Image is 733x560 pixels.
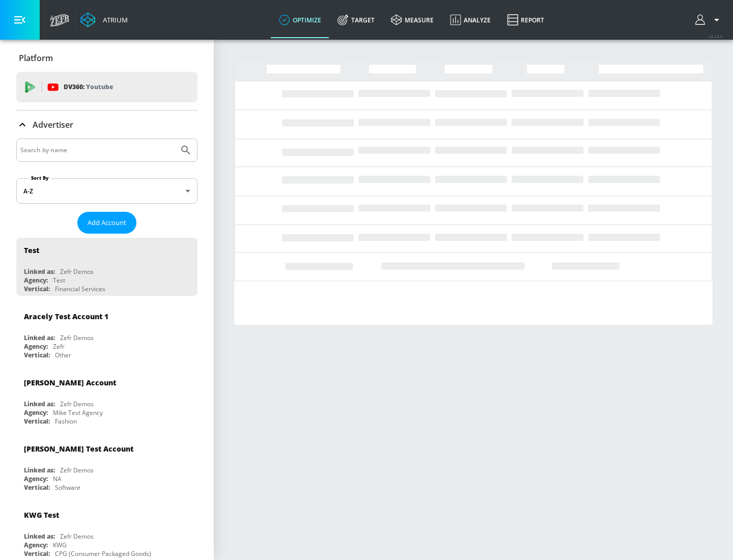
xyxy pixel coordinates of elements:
p: Advertiser [33,119,73,130]
div: Software [55,483,80,492]
div: Platform [16,44,198,72]
div: Test [53,276,65,285]
div: Other [55,351,71,359]
span: Add Account [88,217,126,229]
div: Vertical: [24,351,50,359]
div: Agency: [24,342,48,351]
div: Vertical: [24,483,50,492]
div: CPG (Consumer Packaged Goods) [55,549,151,558]
div: KWG [53,541,67,549]
div: TestLinked as:Zefr DemosAgency:TestVertical:Financial Services [16,238,198,296]
div: KWG Test [24,510,59,520]
div: Atrium [99,15,128,24]
div: Advertiser [16,110,198,139]
div: Vertical: [24,285,50,293]
div: A-Z [16,178,198,204]
div: [PERSON_NAME] Test AccountLinked as:Zefr DemosAgency:NAVertical:Software [16,436,198,494]
div: [PERSON_NAME] AccountLinked as:Zefr DemosAgency:Mike Test AgencyVertical:Fashion [16,370,198,428]
a: Atrium [80,12,128,27]
button: Add Account [77,212,136,234]
div: Zefr Demos [60,400,94,408]
div: Zefr Demos [60,333,94,342]
div: Zefr Demos [60,267,94,276]
a: Analyze [442,2,499,38]
div: Linked as: [24,267,55,276]
div: Zefr Demos [60,532,94,541]
div: Linked as: [24,466,55,474]
div: Linked as: [24,532,55,541]
div: Agency: [24,474,48,483]
a: optimize [271,2,329,38]
div: Aracely Test Account 1Linked as:Zefr DemosAgency:ZefrVertical:Other [16,304,198,362]
div: Linked as: [24,333,55,342]
a: Target [329,2,383,38]
div: Agency: [24,276,48,285]
div: Zefr [53,342,65,351]
div: Agency: [24,408,48,417]
div: Vertical: [24,417,50,426]
p: DV360: [64,81,113,93]
p: Youtube [86,81,113,92]
div: Financial Services [55,285,105,293]
div: [PERSON_NAME] Account [24,378,116,387]
div: Fashion [55,417,77,426]
div: Test [24,245,39,255]
div: Vertical: [24,549,50,558]
input: Search by name [20,144,175,157]
div: Aracely Test Account 1 [24,312,108,321]
a: Report [499,2,552,38]
p: Platform [19,52,53,64]
div: Mike Test Agency [53,408,103,417]
div: Zefr Demos [60,466,94,474]
label: Sort By [29,175,51,181]
div: [PERSON_NAME] Test Account [24,444,133,454]
div: DV360: Youtube [16,72,198,102]
a: measure [383,2,442,38]
div: NA [53,474,62,483]
div: Agency: [24,541,48,549]
span: v 4.24.0 [709,34,723,39]
div: Linked as: [24,400,55,408]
